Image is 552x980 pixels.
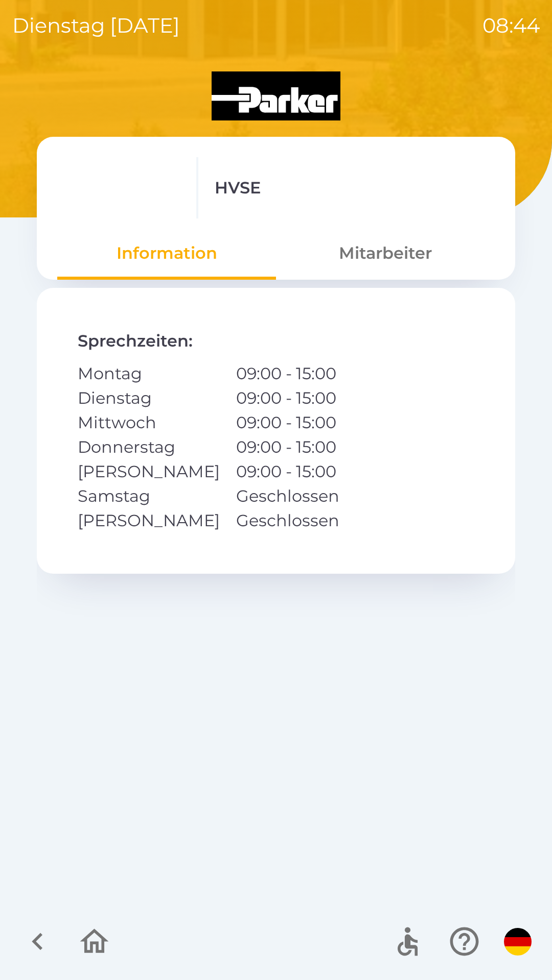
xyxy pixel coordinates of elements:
p: [PERSON_NAME] [78,459,220,484]
p: 09:00 - 15:00 [236,459,339,484]
button: Information [57,235,276,272]
p: [PERSON_NAME] [78,508,220,533]
p: Samstag [78,484,220,508]
p: HVSE [215,176,261,200]
p: Dienstag [DATE] [12,10,180,41]
p: Montag [78,361,220,386]
p: Geschlossen [236,484,339,508]
p: Sprechzeiten : [78,329,474,353]
p: Geschlossen [236,508,339,533]
p: 09:00 - 15:00 [236,386,339,410]
img: c572c34c-3f53-4ed9-868b-83d7bc8c7031.png [57,157,180,218]
p: Dienstag [78,386,220,410]
img: Logo [37,71,515,120]
p: 09:00 - 15:00 [236,361,339,386]
button: Mitarbeiter [276,235,495,272]
p: Donnerstag [78,435,220,459]
p: 09:00 - 15:00 [236,410,339,435]
img: de flag [504,928,532,955]
p: Mittwoch [78,410,220,435]
p: 08:44 [482,10,540,41]
p: 09:00 - 15:00 [236,435,339,459]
